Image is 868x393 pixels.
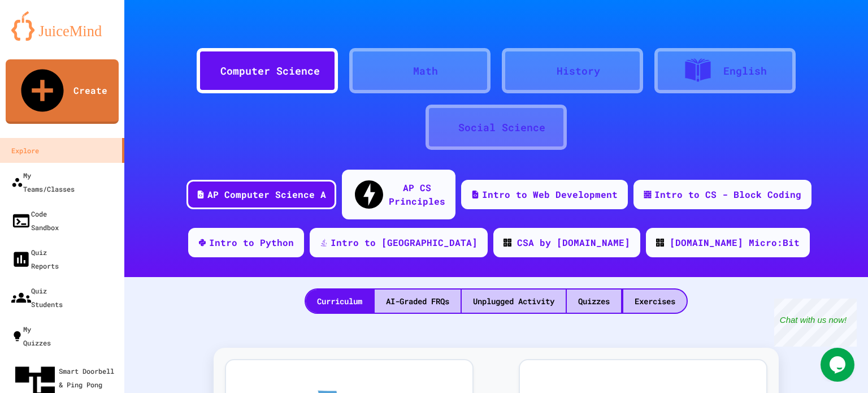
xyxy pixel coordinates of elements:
img: CODE_logo_RGB.png [504,239,511,247]
div: Unplugged Activity [462,290,566,313]
iframe: chat widget [774,299,857,347]
div: Social Science [458,120,545,135]
div: Curriculum [306,290,374,313]
div: Intro to [GEOGRAPHIC_DATA] [331,236,478,249]
div: English [723,63,767,79]
div: Quiz Students [11,284,63,311]
div: [DOMAIN_NAME] Micro:Bit [670,236,800,249]
div: Exercises [623,290,687,313]
div: Math [413,63,438,79]
div: Quizzes [567,290,621,313]
div: Intro to Web Development [482,188,618,201]
div: Quiz Reports [11,245,59,273]
a: Create [6,59,119,124]
div: My Quizzes [11,322,51,349]
div: AP CS Principles [389,181,445,208]
img: CODE_logo_RGB.png [656,239,664,247]
iframe: chat widget [821,348,857,382]
div: Computer Science [220,63,320,79]
div: My Teams/Classes [11,169,75,196]
div: CSA by [DOMAIN_NAME] [517,236,630,249]
div: Code Sandbox [11,207,59,234]
div: Intro to Python [209,236,294,249]
div: Intro to CS - Block Coding [654,188,801,201]
div: Explore [11,144,39,157]
div: History [557,63,600,79]
div: AI-Graded FRQs [375,290,461,313]
img: logo-orange.svg [11,11,113,41]
div: AP Computer Science A [207,188,326,201]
